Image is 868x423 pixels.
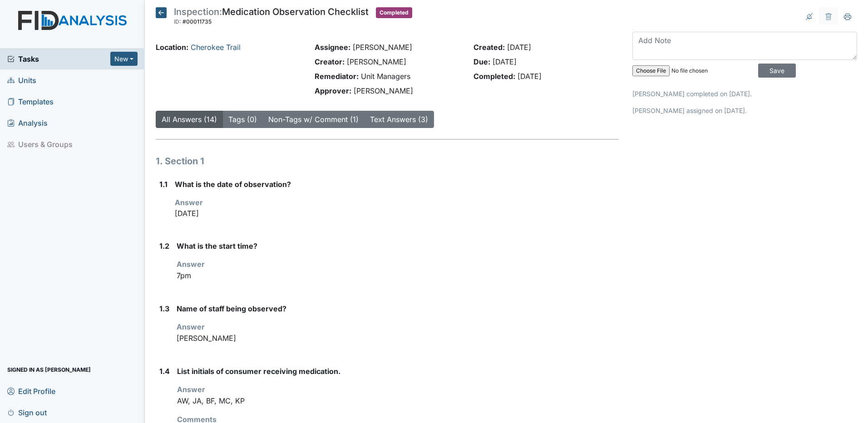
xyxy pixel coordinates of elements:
span: [PERSON_NAME] [353,43,412,52]
a: Tasks [7,54,110,64]
label: What is the start time? [177,241,257,251]
strong: Answer [177,322,205,331]
strong: Due: [473,57,490,66]
label: Name of staff being observed? [177,303,286,314]
p: [PERSON_NAME] completed on [DATE]. [632,89,857,98]
button: Tags (0) [222,111,263,128]
a: All Answers (14) [162,115,217,124]
span: Signed in as [PERSON_NAME] [7,363,91,377]
div: Medication Observation Checklist [174,7,369,27]
span: Unit Managers [361,72,410,81]
a: Tags (0) [228,115,257,124]
span: Completed [376,7,412,18]
strong: Answer [177,260,205,269]
span: Analysis [7,116,48,130]
button: All Answers (14) [156,111,223,128]
strong: Answer [177,385,205,394]
span: [PERSON_NAME] [354,86,413,95]
span: Inspection: [174,6,222,17]
span: Edit Profile [7,384,55,398]
a: Cherokee Trail [191,43,241,52]
h1: 1. Section 1 [156,154,619,168]
strong: Approver: [315,86,351,95]
input: Save [758,64,796,78]
span: Units [7,73,36,87]
span: Templates [7,94,54,108]
a: Text Answers (3) [370,115,428,124]
span: Sign out [7,405,47,419]
span: [DATE] [518,72,542,81]
label: List initials of consumer receiving medication. [177,366,340,377]
span: ID: [174,18,181,25]
span: #00011735 [182,18,212,25]
strong: Created: [473,43,505,52]
strong: Remediator: [315,72,359,81]
strong: Answer [175,198,203,207]
label: 1.4 [159,366,170,377]
button: Non-Tags w/ Comment (1) [262,111,365,128]
label: What is the date of observation? [175,179,291,190]
button: New [110,52,138,66]
button: Text Answers (3) [364,111,434,128]
strong: Location: [156,43,188,52]
p: [DATE] [175,208,619,219]
a: Non-Tags w/ Comment (1) [268,115,359,124]
span: [DATE] [493,57,517,66]
strong: Assignee: [315,43,350,52]
span: [PERSON_NAME] [347,57,406,66]
strong: Creator: [315,57,345,66]
p: [PERSON_NAME] assigned on [DATE]. [632,106,857,115]
label: 1.3 [159,303,169,314]
label: 1.1 [159,179,168,190]
strong: Completed: [473,72,515,81]
span: [DATE] [507,43,531,52]
label: 1.2 [159,241,169,251]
